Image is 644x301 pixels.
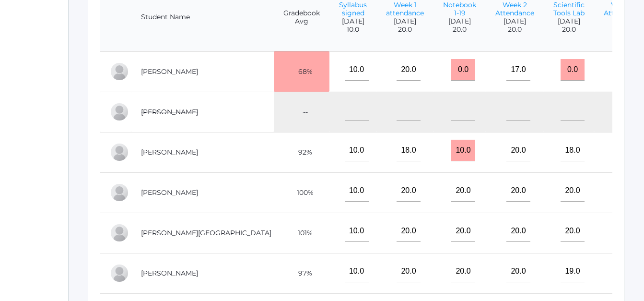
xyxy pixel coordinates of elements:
a: Week 2 Attendance [495,0,534,17]
td: 97% [274,253,329,293]
a: [PERSON_NAME] [141,67,198,76]
span: [DATE] [604,17,643,25]
a: [PERSON_NAME] [141,269,198,277]
span: 20.0 [495,25,534,34]
span: 20.0 [604,25,643,34]
div: Reese Carr [110,143,129,162]
a: Week 1 attendance [386,0,424,17]
div: Pierce Brozek [110,62,129,81]
div: Austin Hill [110,223,129,242]
div: Zoe Carr [110,102,129,121]
span: 10.0 [339,25,367,34]
a: Notebook 1-19 [443,0,476,17]
span: 20.0 [443,25,476,34]
a: Week 3 Attendance [604,0,643,17]
span: [DATE] [443,17,476,25]
a: [PERSON_NAME][GEOGRAPHIC_DATA] [141,229,271,237]
a: Syllabus signed [339,0,367,17]
span: 20.0 [386,25,424,34]
span: 20.0 [553,25,585,34]
span: [DATE] [495,17,534,25]
a: [PERSON_NAME] [141,188,198,197]
div: Wyatt Hill [110,264,129,283]
span: [DATE] [386,17,424,25]
td: 100% [274,172,329,213]
td: 92% [274,132,329,172]
td: -- [274,92,329,132]
a: [PERSON_NAME] [141,148,198,157]
a: Scientific Tools Lab [553,0,585,17]
td: 101% [274,213,329,253]
div: LaRae Erner [110,183,129,202]
td: 68% [274,51,329,92]
span: [DATE] [339,17,367,25]
a: [PERSON_NAME] [141,108,198,116]
span: [DATE] [553,17,585,25]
